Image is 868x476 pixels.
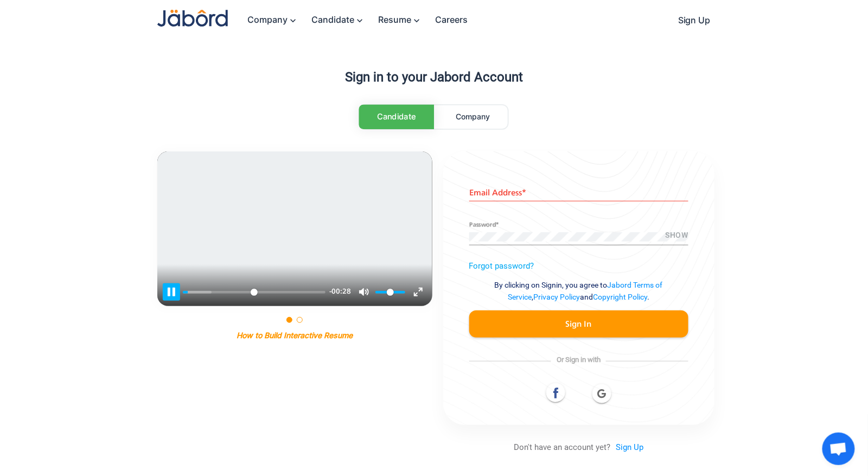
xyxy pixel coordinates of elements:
a: Sign Up [610,442,643,452]
span: SHOW [666,231,688,240]
img: Jabord [157,10,228,27]
span: Company [456,112,490,121]
mat-icon: keyboard_arrow_down [354,15,367,26]
span: Candidate [377,112,416,122]
input: Seek [183,287,325,297]
p: By clicking on Signin, you agree to , and . [469,279,688,303]
a: Careers [424,9,468,31]
input: Volume [375,287,405,297]
button: Sign In [469,310,688,338]
a: Jabord Terms of Service [508,281,663,301]
a: Resume [367,9,424,32]
button: Pause [163,283,180,301]
a: Company [439,105,508,129]
h3: Sign in to your Jabord Account [157,69,711,85]
mat-icon: keyboard_arrow_down [411,15,424,26]
span: Or Sign in with [551,356,606,364]
a: Privacy Policy [533,293,580,301]
p: Don't have an account yet? [443,442,714,452]
mat-icon: keyboard_arrow_down [288,15,301,26]
a: Copyright Policy [593,293,647,301]
a: Candidate [359,105,434,129]
a: Forgot password? [469,261,534,271]
a: Company [237,9,301,32]
p: How to Build [237,331,282,340]
span: Sign In [566,320,592,328]
p: Interactive Resume [284,331,353,340]
a: Sign Up [667,9,711,31]
div: Current time [327,286,354,298]
a: Candidate [301,9,367,32]
div: Open chat [822,433,855,465]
